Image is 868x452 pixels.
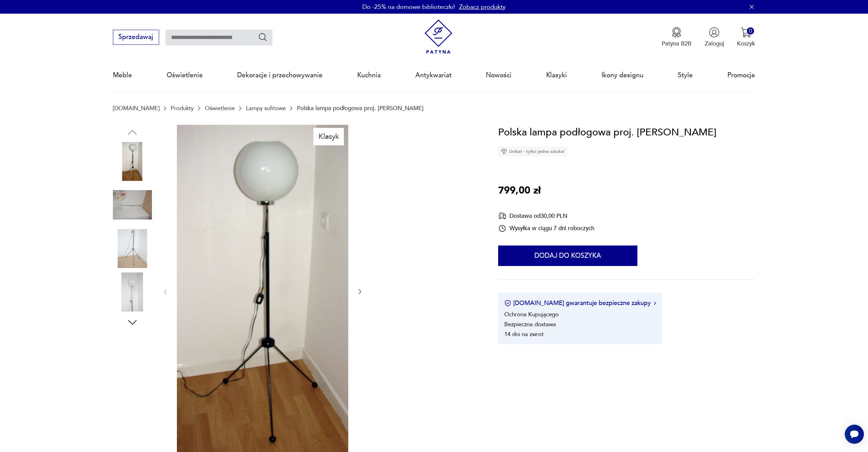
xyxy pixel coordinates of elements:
img: Patyna - sklep z meblami i dekoracjami vintage [421,19,456,54]
li: Ochrona Kupującego [504,310,559,318]
img: Ikona diamentu [501,148,507,155]
p: 799,00 zł [498,183,541,199]
p: Koszyk [737,40,755,48]
button: Patyna B2B [662,27,691,48]
img: Ikona strzałki w prawo [654,302,656,305]
button: Sprzedawaj [113,30,159,45]
li: Bezpieczna dostawa [504,320,556,328]
img: Ikona dostawy [498,212,506,220]
a: Antykwariat [415,59,452,91]
div: Unikat - tylko jedna sztuka! [498,146,567,157]
li: 14 dni na zwrot [504,330,544,338]
a: Ikona medaluPatyna B2B [662,27,691,48]
iframe: Smartsupp widget button [845,425,864,444]
p: Polska lampa podłogowa proj. [PERSON_NAME] [297,105,424,111]
button: Zaloguj [705,27,724,48]
a: Ikony designu [601,59,644,91]
a: [DOMAIN_NAME] [113,105,159,111]
a: Promocje [727,59,755,91]
p: Do -25% na domowe biblioteczki! [362,3,455,11]
a: Kuchnia [357,59,381,91]
a: Nowości [486,59,511,91]
a: Dekoracje i przechowywanie [237,59,323,91]
button: Szukaj [258,32,268,42]
img: Ikona medalu [671,27,682,38]
a: Produkty [171,105,194,111]
img: Ikona koszyka [741,27,751,38]
p: Patyna B2B [662,40,691,48]
img: Zdjęcie produktu Polska lampa podłogowa proj. A.Gałecki [113,229,152,268]
img: Zdjęcie produktu Polska lampa podłogowa proj. A.Gałecki [113,142,152,181]
a: Zobacz produkty [459,3,506,11]
a: Style [678,59,693,91]
a: Sprzedawaj [113,35,159,40]
h1: Polska lampa podłogowa proj. [PERSON_NAME] [498,125,716,141]
div: Klasyk [313,128,344,145]
div: 0 [747,27,754,35]
img: Ikonka użytkownika [709,27,720,38]
img: Zdjęcie produktu Polska lampa podłogowa proj. A.Gałecki [113,272,152,311]
a: Klasyki [546,59,567,91]
a: Lampy sufitowe [246,105,286,111]
button: Dodaj do koszyka [498,245,637,266]
img: Zdjęcie produktu Polska lampa podłogowa proj. A.Gałecki [113,185,152,224]
a: Oświetlenie [205,105,235,111]
div: Wysyłka w ciągu 7 dni roboczych [498,224,594,232]
a: Oświetlenie [167,59,203,91]
button: 0Koszyk [737,27,755,48]
img: Ikona certyfikatu [504,300,511,307]
p: Zaloguj [705,40,724,48]
button: [DOMAIN_NAME] gwarantuje bezpieczne zakupy [504,299,656,307]
div: Dostawa od 30,00 PLN [498,212,594,220]
a: Meble [113,59,132,91]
